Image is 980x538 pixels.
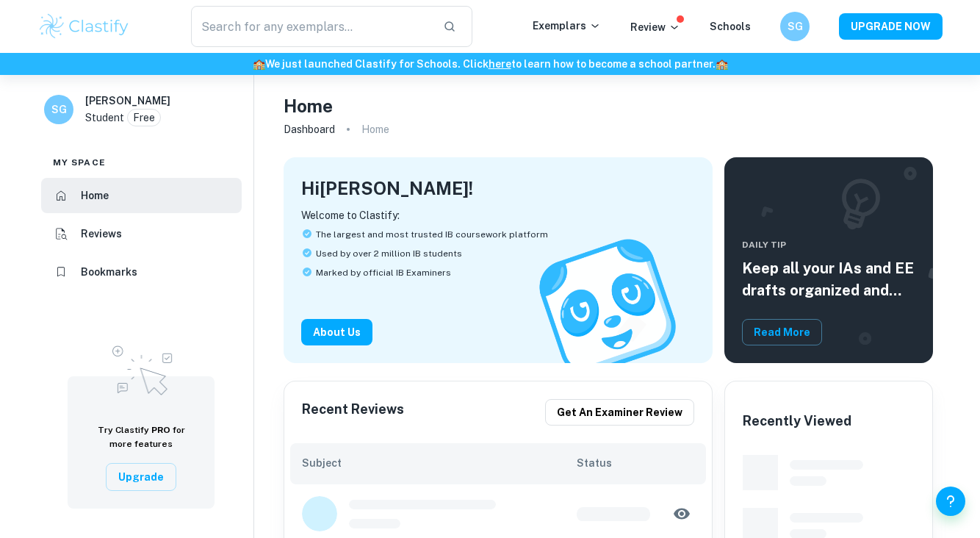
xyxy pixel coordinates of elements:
input: Search for any exemplars... [191,6,431,47]
a: Reviews [41,216,242,251]
button: Read More [742,319,822,345]
button: SG [780,12,810,41]
p: Review [630,19,680,35]
h6: Status [577,455,694,471]
button: Help and Feedback [936,487,965,516]
span: 🏫 [716,58,728,70]
a: Schools [710,21,751,32]
a: Home [41,178,242,213]
p: Exemplars [533,18,601,34]
h6: Reviews [81,226,122,242]
h6: Bookmarks [81,264,137,280]
h6: SG [51,101,68,118]
img: Upgrade to Pro [104,337,178,400]
p: Home [361,121,389,137]
a: here [489,58,511,70]
span: Marked by official IB Examiners [316,266,451,279]
h6: Recent Reviews [302,399,404,426]
a: Dashboard [284,119,335,140]
button: Upgrade [106,463,176,491]
h4: Hi [PERSON_NAME] ! [301,175,473,201]
p: Student [85,110,124,126]
h5: Keep all your IAs and EE drafts organized and dated [742,257,915,301]
h6: SG [787,18,804,35]
h6: [PERSON_NAME] [85,93,170,109]
h6: Recently Viewed [743,411,851,431]
button: UPGRADE NOW [839,13,943,40]
button: About Us [301,319,372,345]
span: Used by over 2 million IB students [316,247,462,260]
h6: Home [81,187,109,204]
img: Clastify logo [37,12,131,41]
h6: We just launched Clastify for Schools. Click to learn how to become a school partner. [3,56,977,72]
button: Get an examiner review [545,399,694,426]
span: My space [53,156,106,169]
p: Free [133,110,155,126]
span: PRO [151,425,170,435]
h6: Try Clastify for more features [85,423,197,451]
h4: Home [284,93,333,119]
span: The largest and most trusted IB coursework platform [316,228,548,241]
span: Daily Tip [742,238,915,251]
p: Welcome to Clastify: [301,207,695,223]
h6: Subject [302,455,577,471]
span: 🏫 [253,58,265,70]
a: Bookmarks [41,254,242,290]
